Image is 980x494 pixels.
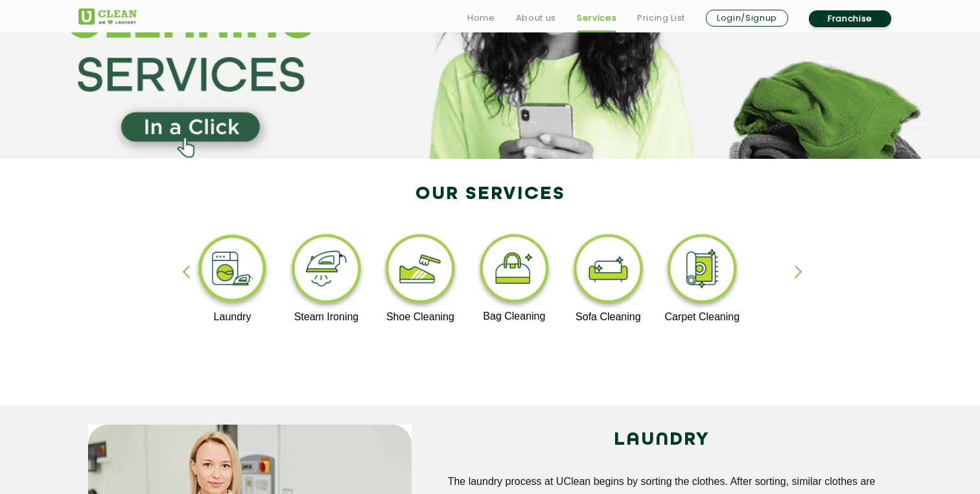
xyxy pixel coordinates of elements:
img: UClean Laundry and Dry Cleaning [78,8,137,25]
a: Login/Signup [706,10,788,27]
img: shoe_cleaning_11zon.webp [380,231,460,311]
p: Shoe Cleaning [380,311,460,323]
p: Laundry [192,311,272,323]
p: Steam Ironing [286,311,366,323]
img: sofa_cleaning_11zon.webp [568,231,648,311]
img: carpet_cleaning_11zon.webp [662,231,742,311]
img: bag_cleaning_11zon.webp [474,231,554,311]
h2: LAUNDRY [431,425,892,456]
img: laundry_cleaning_11zon.webp [192,231,272,311]
a: Services [577,10,616,26]
a: Franchise [809,10,891,27]
p: Carpet Cleaning [662,311,742,323]
a: Pricing List [637,10,685,26]
p: Bag Cleaning [474,311,554,322]
a: About us [516,10,556,26]
a: Home [467,10,495,26]
img: steam_ironing_11zon.webp [286,231,366,311]
p: Sofa Cleaning [568,311,648,323]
